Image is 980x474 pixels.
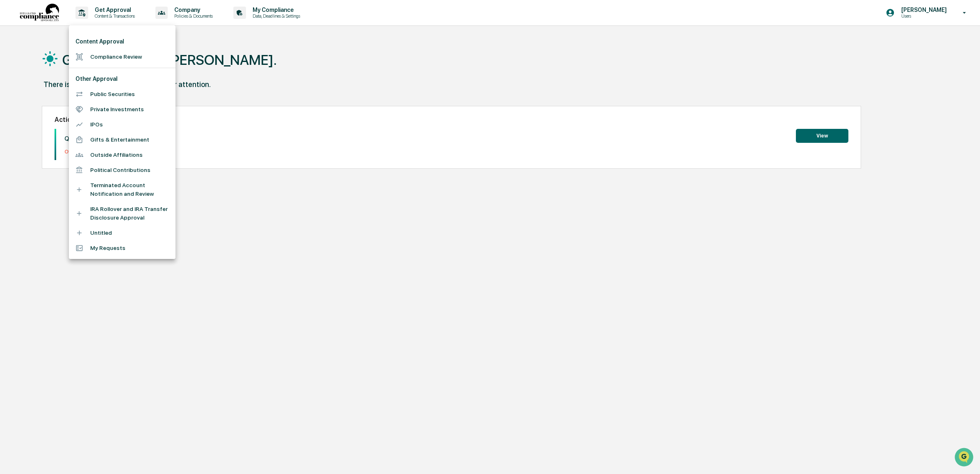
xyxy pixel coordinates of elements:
[69,117,175,132] li: IPOs
[68,103,102,112] span: Attestations
[8,120,15,126] div: 🔎
[82,139,99,145] span: Pylon
[58,139,99,145] a: Powered byPylon
[5,100,56,115] a: 🖐️Preclearance
[16,119,52,127] span: Data Lookup
[16,103,53,112] span: Preclearance
[69,178,175,202] li: Terminated Account Notification and Review
[69,71,175,87] li: Other Approval
[69,225,175,240] li: Untitled
[954,447,976,469] iframe: Open customer support
[8,17,149,30] p: How can we help?
[28,63,134,71] div: Start new chat
[8,63,23,78] img: 1746055101610-c473b297-6a78-478c-a979-82029cc54cd1
[69,147,175,163] li: Outside Affiliations
[69,49,175,64] li: Compliance Review
[8,104,15,111] div: 🖐️
[59,104,66,111] div: 🗄️
[69,163,175,178] li: Political Contributions
[69,87,175,102] li: Public Securities
[69,132,175,147] li: Gifts & Entertainment
[5,116,55,131] a: 🔎Data Lookup
[69,34,175,49] li: Content Approval
[28,71,104,78] div: We're available if you need us!
[69,240,175,256] li: My Requests
[69,102,175,117] li: Private Investments
[69,202,175,225] li: IRA Rollover and IRA Transfer Disclosure Approval
[56,100,105,115] a: 🗄️Attestations
[139,65,149,75] button: Start new chat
